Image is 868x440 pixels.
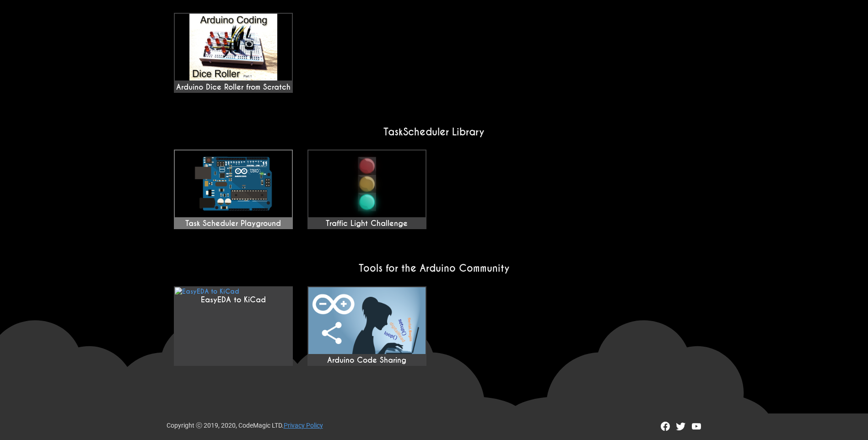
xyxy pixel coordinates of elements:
[284,422,323,429] a: Privacy Policy
[175,287,239,295] img: EasyEDA to KiCad
[167,126,702,138] h2: TaskScheduler Library
[167,262,702,274] h2: Tools for the Arduino Community
[175,219,292,228] div: Task Scheduler Playground
[308,150,426,217] img: Traffic Light Challenge
[307,150,426,229] a: Traffic Light Challenge
[308,356,426,365] div: Arduino Code Sharing
[174,13,293,93] a: Arduino Dice Roller from Scratch
[175,150,292,217] img: Task Scheduler Playground
[175,14,292,92] div: Arduino Dice Roller from Scratch
[175,14,292,80] img: maxresdefault.jpg
[308,219,426,228] div: Traffic Light Challenge
[174,150,293,229] a: Task Scheduler Playground
[175,295,292,305] div: EasyEDA to KiCad
[174,286,293,366] a: EasyEDA to KiCad
[307,286,426,366] a: Arduino Code Sharing
[308,287,426,354] img: EasyEDA to KiCad
[167,421,323,433] div: Copyright ⓒ 2019, 2020, CodeMagic LTD.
